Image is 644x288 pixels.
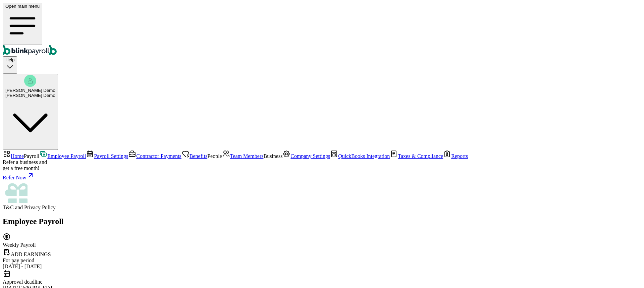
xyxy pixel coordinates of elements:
span: Weekly Payroll [3,242,36,248]
a: Benefits [181,153,207,159]
div: [PERSON_NAME] Demo [5,93,55,98]
div: For pay period [3,257,641,264]
a: Contractor Payments [128,153,181,159]
a: Team Members [222,153,264,159]
button: Help [3,56,17,73]
a: Refer Now [3,171,641,181]
h2: Employee Payroll [3,217,641,226]
span: [PERSON_NAME] Demo [5,88,55,93]
span: Help [5,57,14,62]
button: [PERSON_NAME] Demo[PERSON_NAME] Demo [3,74,58,150]
a: QuickBooks Integration [330,153,390,159]
div: [DATE] - [DATE] [3,264,641,270]
span: QuickBooks Integration [338,153,390,159]
span: T&C [3,205,14,210]
span: Employee Payroll [47,153,86,159]
a: Payroll Settings [86,153,128,159]
span: and [3,205,56,210]
span: Home [11,153,24,159]
a: Home [3,153,24,159]
span: Taxes & Compliance [398,153,443,159]
span: Open main menu [5,4,40,9]
button: Open main menu [3,3,42,45]
span: People [207,153,222,159]
span: Privacy Policy [24,205,56,210]
span: Benefits [190,153,207,159]
span: Team Members [230,153,264,159]
span: Payroll [24,153,39,159]
a: Company Settings [282,153,330,159]
nav: Sidebar [3,150,641,211]
iframe: Chat Widget [532,216,644,288]
span: Business [263,153,282,159]
div: Approval deadline [3,279,641,285]
a: Reports [443,153,468,159]
a: Employee Payroll [39,153,86,159]
span: Contractor Payments [136,153,181,159]
span: Reports [451,153,468,159]
a: Taxes & Compliance [390,153,443,159]
span: Company Settings [290,153,330,159]
span: Payroll Settings [94,153,128,159]
div: ADD EARNINGS [3,248,641,257]
div: Refer a business and get a free month! [3,159,641,171]
nav: Global [3,3,641,56]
